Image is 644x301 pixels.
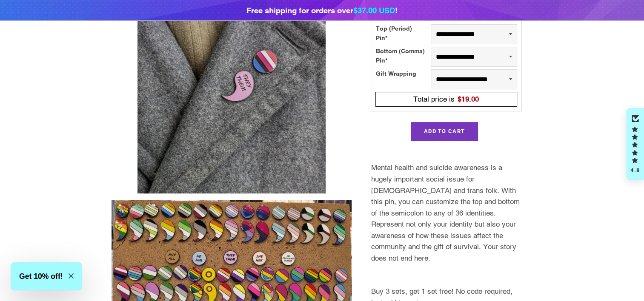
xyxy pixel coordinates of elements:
[375,69,431,89] div: Gift Wrapping
[378,94,514,105] div: Total price is$19.00
[371,162,522,264] p: Mental health and suicide awareness is a hugely important social issue for [DEMOGRAPHIC_DATA] and...
[431,47,517,67] select: Bottom (Comma) Pin
[375,47,431,67] div: Bottom (Comma) Pin
[431,24,517,44] select: Top (Period) Pin
[137,6,326,193] img: Customizable Pride Semicolon Pin
[424,128,465,134] span: Add to Cart
[461,95,479,103] span: 19.00
[458,95,479,103] span: $
[353,6,395,15] span: $37.00 USD
[431,69,517,89] select: Gift Wrapping
[630,168,640,173] div: 4.8
[375,24,431,44] div: Top (Period) Pin
[246,4,398,16] div: Free shipping for orders over !
[626,108,644,180] div: Click to open Judge.me floating reviews tab
[411,122,478,141] button: Add to Cart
